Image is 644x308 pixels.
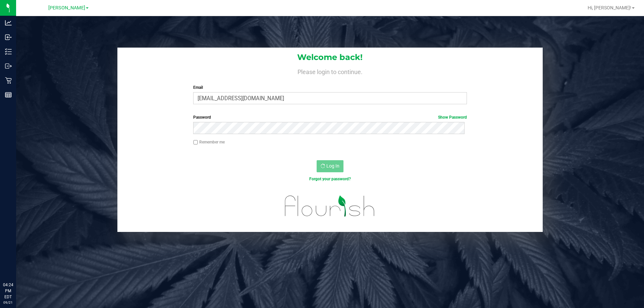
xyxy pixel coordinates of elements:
[117,67,543,75] h4: Please login to continue.
[5,34,12,41] inline-svg: Inbound
[193,115,211,120] span: Password
[48,5,85,11] span: [PERSON_NAME]
[317,160,343,172] button: Log In
[5,77,12,84] inline-svg: Retail
[193,139,225,145] label: Remember me
[3,282,13,300] p: 04:24 PM EDT
[277,189,383,223] img: flourish_logo.svg
[438,115,467,120] a: Show Password
[5,63,12,69] inline-svg: Outbound
[193,84,467,90] label: Email
[3,300,13,305] p: 09/21
[326,163,339,169] span: Log In
[5,91,12,98] inline-svg: Reports
[5,19,12,26] inline-svg: Analytics
[117,53,543,62] h1: Welcome back!
[193,140,198,145] input: Remember me
[309,177,351,181] a: Forgot your password?
[5,48,12,55] inline-svg: Inventory
[588,5,631,10] span: Hi, [PERSON_NAME]!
